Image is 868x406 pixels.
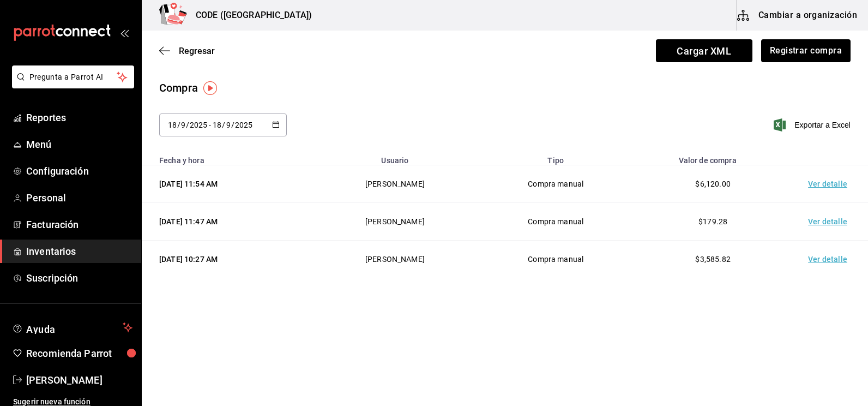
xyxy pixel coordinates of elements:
a: Pregunta a Parrot AI [8,79,134,91]
span: Ayuda [26,321,118,334]
span: / [177,121,180,129]
span: Regresar [179,46,215,56]
button: Exportar a Excel [776,118,851,132]
input: Month [226,121,231,129]
td: Ver detalle [792,165,868,203]
span: Recomienda Parrot [26,346,132,361]
td: Compra manual [477,241,634,278]
span: Personal [26,190,132,205]
span: - [209,121,211,129]
span: Reportes [26,110,132,125]
th: Tipo [477,150,634,165]
span: Cargar XML [656,39,752,62]
input: Year [189,121,208,129]
td: Ver detalle [792,203,868,241]
td: [PERSON_NAME] [313,203,478,241]
button: Pregunta a Parrot AI [12,65,134,88]
td: [PERSON_NAME] [313,165,478,203]
input: Day [212,121,222,129]
span: Inventarios [26,244,132,259]
td: Compra manual [477,203,634,241]
th: Fecha y hora [142,150,313,165]
span: / [222,121,225,129]
div: [DATE] 10:27 AM [159,254,300,265]
span: Pregunta a Parrot AI [29,71,117,83]
span: Menú [26,137,132,152]
span: Configuración [26,164,132,178]
span: / [186,121,189,129]
span: $179.28 [698,217,727,226]
button: Registrar compra [761,39,851,62]
input: Day [167,121,177,129]
img: Tooltip marker [203,81,217,95]
span: Suscripción [26,271,132,285]
th: Usuario [313,150,478,165]
button: open_drawer_menu [120,28,129,37]
span: $6,120.00 [695,180,730,188]
span: / [231,121,234,129]
button: Regresar [159,46,215,56]
div: [DATE] 11:54 AM [159,178,300,189]
td: Compra manual [477,165,634,203]
input: Month [180,121,186,129]
th: Valor de compra [634,150,792,165]
div: [DATE] 11:47 AM [159,216,300,227]
span: $3,585.82 [695,255,730,264]
td: [PERSON_NAME] [313,241,478,278]
td: Ver detalle [792,241,868,278]
span: [PERSON_NAME] [26,373,132,387]
span: Facturación [26,217,132,232]
h3: CODE ([GEOGRAPHIC_DATA]) [187,9,312,22]
div: Compra [159,80,198,96]
input: Year [234,121,253,129]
